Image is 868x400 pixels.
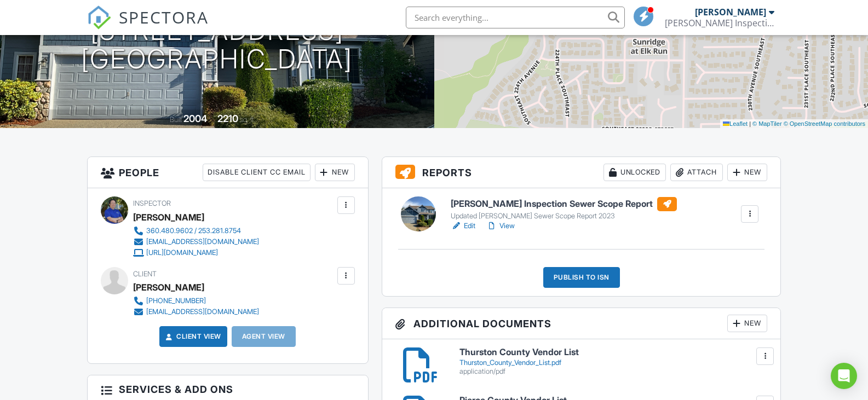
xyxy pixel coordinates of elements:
span: SPECTORA [119,5,209,28]
div: [PERSON_NAME] [133,209,204,225]
div: Boggs Inspection Services [665,18,774,28]
div: [URL][DOMAIN_NAME] [146,248,218,257]
a: SPECTORA [87,15,209,38]
h6: [PERSON_NAME] Inspection Sewer Scope Report [451,197,677,211]
a: [PERSON_NAME] Inspection Sewer Scope Report Updated [PERSON_NAME] Sewer Scope Report 2023 [451,197,677,221]
a: © MapTiler [752,120,782,127]
div: [EMAIL_ADDRESS][DOMAIN_NAME] [146,237,259,246]
div: [EMAIL_ADDRESS][DOMAIN_NAME] [146,308,259,316]
span: sq. ft. [240,115,255,124]
span: Client [133,270,157,278]
div: New [315,164,355,181]
input: Search everything... [406,7,625,28]
div: [PERSON_NAME] [695,7,766,18]
div: 360.480.9602 / 253.281.8754 [146,227,241,235]
div: Thurston_County_Vendor_List.pdf [459,358,767,367]
a: Leaflet [723,120,748,127]
a: [URL][DOMAIN_NAME] [133,247,259,258]
img: The Best Home Inspection Software - Spectora [87,5,111,30]
span: | [749,120,751,127]
a: Client View [163,331,221,342]
div: New [727,315,767,332]
div: Attach [670,164,723,181]
h1: [STREET_ADDRESS] [GEOGRAPHIC_DATA] [81,16,353,74]
div: New [727,164,767,181]
div: [PHONE_NUMBER] [146,297,206,305]
span: Inspector [133,199,171,207]
a: View [486,221,515,231]
div: [PERSON_NAME] [133,279,204,295]
a: 360.480.9602 / 253.281.8754 [133,225,259,236]
h3: People [88,157,368,188]
div: application/pdf [459,367,767,376]
h6: Thurston County Vendor List [459,347,767,357]
div: Disable Client CC Email [203,164,311,181]
a: Edit [451,221,475,231]
h3: Additional Documents [382,308,781,339]
div: Open Intercom Messenger [831,363,857,389]
a: Thurston County Vendor List Thurston_County_Vendor_List.pdf application/pdf [459,347,767,375]
a: [PHONE_NUMBER] [133,295,259,306]
span: Built [170,115,182,124]
a: [EMAIL_ADDRESS][DOMAIN_NAME] [133,236,259,247]
div: 2210 [217,113,238,124]
a: © OpenStreetMap contributors [784,120,865,127]
div: Publish to ISN [543,267,620,288]
h3: Reports [382,157,781,188]
div: Updated [PERSON_NAME] Sewer Scope Report 2023 [451,212,677,221]
a: [EMAIL_ADDRESS][DOMAIN_NAME] [133,306,259,317]
div: 2004 [183,113,207,124]
div: Unlocked [603,164,666,181]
